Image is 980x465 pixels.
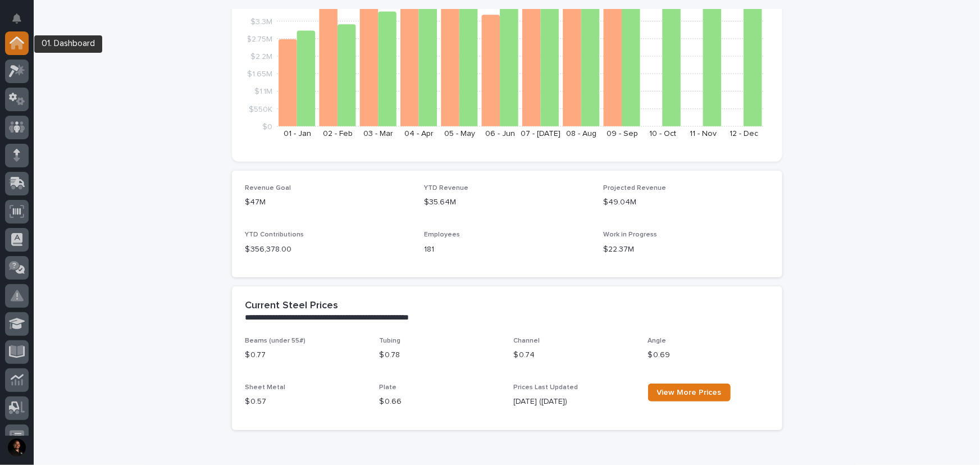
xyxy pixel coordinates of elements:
p: $ 0.74 [514,349,635,361]
p: $ 356,378.00 [245,244,411,256]
tspan: $0 [262,123,272,131]
text: 11 - Nov [690,130,717,138]
span: Work in Progress [603,231,657,238]
span: Revenue Goal [245,185,291,192]
span: Tubing [380,338,401,344]
text: 03 - Mar [363,130,393,138]
span: Beams (under 55#) [245,338,306,344]
text: 01 - Jan [283,130,311,138]
tspan: $2.2M [250,53,272,61]
text: 04 - Apr [404,130,434,138]
div: Notifications [14,13,29,31]
p: $22.37M [603,244,769,256]
text: 08 - Aug [566,130,596,138]
span: Channel [514,338,540,344]
span: YTD Revenue [424,185,468,192]
span: YTD Contributions [245,231,304,238]
text: 02 - Feb [323,130,353,138]
span: Prices Last Updated [514,384,578,391]
button: Notifications [5,7,29,30]
p: [DATE] ([DATE]) [514,396,635,408]
text: 05 - May [444,130,475,138]
tspan: $2.75M [247,35,272,43]
span: Projected Revenue [603,185,666,192]
p: $ 0.57 [245,396,366,408]
text: 10 - Oct [649,130,676,138]
text: 12 - Dec [730,130,758,138]
p: $ 0.78 [380,349,500,361]
h2: Current Steel Prices [245,300,339,312]
p: $35.64M [424,197,590,208]
p: $ 0.69 [648,349,769,361]
span: Angle [648,338,667,344]
p: $49.04M [603,197,769,208]
text: 07 - [DATE] [521,130,560,138]
text: 09 - Sep [606,130,637,138]
tspan: $3.3M [250,18,272,26]
tspan: $550K [249,106,272,113]
tspan: $1.1M [254,88,272,96]
p: 181 [424,244,590,256]
span: Sheet Metal [245,384,286,391]
p: $ 0.66 [380,396,500,408]
p: $47M [245,197,411,208]
p: $ 0.77 [245,349,366,361]
span: Employees [424,231,460,238]
span: View More Prices [657,389,722,396]
text: 06 - Jun [485,130,515,138]
a: View More Prices [648,384,731,402]
tspan: $1.65M [247,71,272,79]
span: Plate [380,384,397,391]
button: users-avatar [5,436,29,459]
